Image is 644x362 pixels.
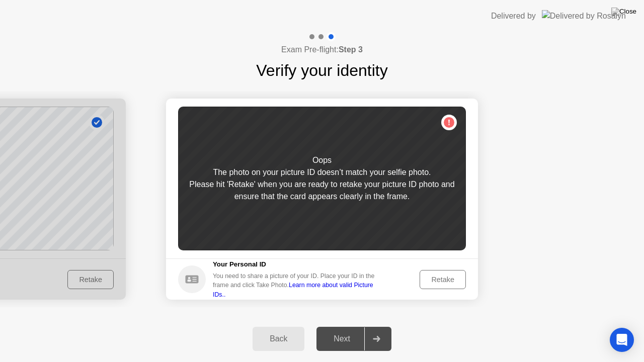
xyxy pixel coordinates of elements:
[319,334,364,343] div: Next
[178,178,466,203] div: Please hit 'Retake' when you are ready to retake your picture ID photo and ensure that the card a...
[610,328,634,352] div: Open Intercom Messenger
[420,270,466,289] button: Retake
[213,166,431,178] div: The photo on your picture ID doesn’t match your selfie photo.
[256,334,301,343] div: Back
[213,259,382,269] h5: Your Personal ID
[611,8,636,16] img: Close
[253,327,304,351] button: Back
[491,10,536,22] div: Delivered by
[542,10,626,22] img: Delivered by Rosalyn
[316,327,391,351] button: Next
[256,58,387,82] h1: Verify your identity
[339,45,363,54] b: Step 3
[281,44,363,56] h4: Exam Pre-flight:
[423,276,462,284] div: Retake
[312,154,332,166] div: Oops
[213,282,373,298] a: Learn more about valid Picture IDs..
[213,271,382,299] div: You need to share a picture of your ID. Place your ID in the frame and click Take Photo.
